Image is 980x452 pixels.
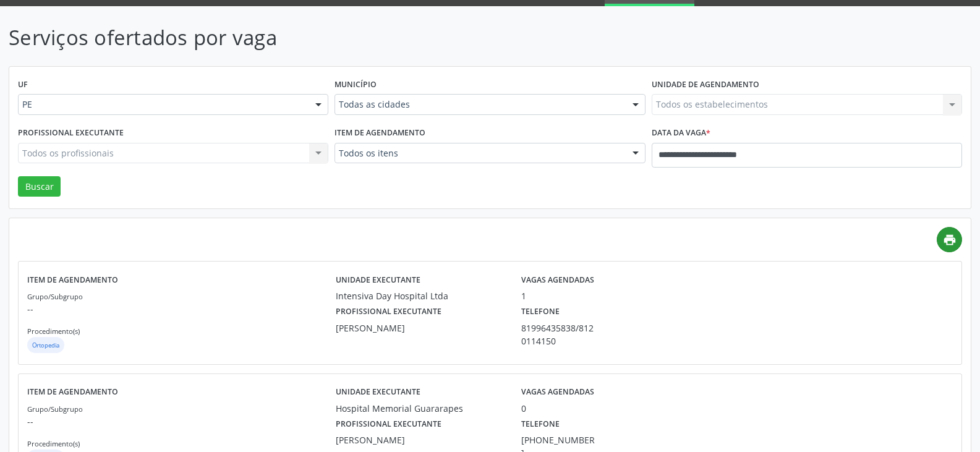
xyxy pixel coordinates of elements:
label: Unidade de agendamento [652,75,759,95]
label: Item de agendamento [334,124,425,143]
label: Vagas agendadas [521,383,594,402]
p: Serviços ofertados por vaga [9,22,683,53]
span: PE [22,98,303,111]
button: Buscar [18,176,61,197]
label: Profissional executante [336,302,441,322]
label: Profissional executante [18,124,124,143]
div: [PERSON_NAME] [336,433,504,446]
small: Ortopedia [32,341,59,349]
label: Profissional executante [336,415,441,434]
label: Item de agendamento [27,383,118,402]
div: 81996435838/8120114150 [521,322,597,348]
div: Intensiva Day Hospital Ltda [336,289,504,302]
div: 0 [521,402,643,415]
label: Vagas agendadas [521,270,594,289]
small: Grupo/Subgrupo [27,404,83,414]
p: -- [27,415,336,428]
label: Telefone [521,302,560,322]
label: Unidade executante [336,383,420,402]
small: Grupo/Subgrupo [27,292,83,301]
label: Unidade executante [336,270,420,289]
div: 1 [521,289,643,302]
small: Procedimento(s) [27,439,80,448]
div: Hospital Memorial Guararapes [336,402,504,415]
small: Procedimento(s) [27,326,80,336]
label: Item de agendamento [27,270,118,289]
label: Município [334,75,377,95]
p: -- [27,302,336,315]
span: Todas as cidades [339,98,620,111]
label: Telefone [521,415,560,434]
label: Data da vaga [652,124,710,143]
label: UF [18,75,28,95]
span: Todos os itens [339,147,620,160]
i: print [943,233,957,247]
div: [PERSON_NAME] [336,322,504,335]
a: print [937,227,962,252]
